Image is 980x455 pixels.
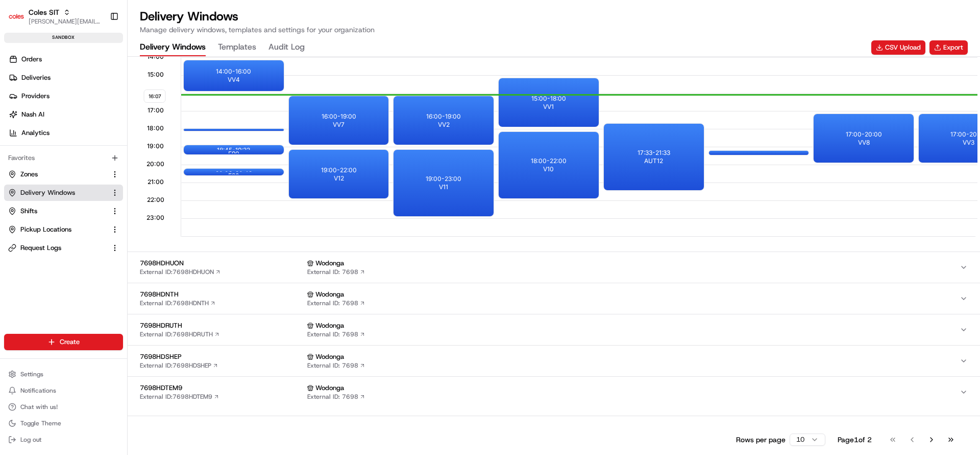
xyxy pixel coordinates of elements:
[736,435,786,445] p: Rows per page
[315,290,344,299] span: Wodonga
[963,139,974,147] span: VV3
[29,7,59,17] button: Coles SIT
[140,259,303,268] span: 7698HDHUON
[333,121,345,129] span: VV7
[4,433,123,447] button: Log out
[147,124,164,132] span: 18:00
[20,170,38,179] span: Zones
[140,8,375,25] h1: Delivery Windows
[315,352,344,361] span: Wodonga
[140,321,303,330] span: 7698HDRUTH
[21,128,50,138] span: Analytics
[128,377,980,407] button: 7698HDTEM9External ID:7698HDTEM9 WodongaExternal ID: 7698
[439,183,448,191] span: V11
[644,157,663,165] span: AUT12
[147,88,164,97] span: 16:00
[4,4,106,29] button: Coles SITColes SIT[PERSON_NAME][EMAIL_ADDRESS][DOMAIN_NAME]
[140,330,220,338] a: External ID:7698HDRUTH
[871,40,925,55] button: CSV Upload
[322,112,356,121] p: 16:00 - 19:00
[140,361,218,370] a: External ID:7698HDSHEP
[20,225,71,234] span: Pickup Locations
[4,51,127,67] a: Orders
[838,435,872,445] div: Page 1 of 2
[4,221,123,238] button: Pickup Locations
[146,214,164,222] span: 23:00
[4,416,123,430] button: Toggle Theme
[140,39,206,56] button: Delivery Windows
[307,268,365,276] a: External ID: 7698
[140,268,221,276] a: External ID:7698HDHUON
[20,188,75,197] span: Delivery Windows
[21,92,50,101] span: Providers
[60,337,80,347] span: Create
[4,185,123,201] button: Delivery Windows
[4,70,127,86] a: Deliveries
[8,243,107,253] a: Request Logs
[315,259,344,268] span: Wodonga
[8,207,107,216] a: Shifts
[4,106,127,123] a: Nash AI
[4,367,123,381] button: Settings
[4,203,123,219] button: Shifts
[72,173,124,181] a: Powered byPylon
[147,53,164,61] span: 14:00
[315,321,344,330] span: Wodonga
[147,142,164,150] span: 19:00
[20,419,61,427] span: Toggle Theme
[321,166,357,174] p: 19:00 - 22:00
[144,89,166,103] span: 16:07
[20,370,43,378] span: Settings
[20,243,61,253] span: Request Logs
[307,299,365,307] a: External ID: 7698
[4,88,127,104] a: Providers
[6,144,82,163] a: 📗Knowledge Base
[4,334,123,350] button: Create
[20,403,58,411] span: Chat with us!
[438,121,450,129] span: VV2
[128,252,980,283] button: 7698HDHUONExternal ID:7698HDHUON WodongaExternal ID: 7698
[20,436,41,444] span: Log out
[27,66,168,77] input: Clear
[140,352,303,361] span: 7698HDSHEP
[10,10,31,31] img: Nash
[21,73,51,82] span: Deliveries
[140,393,219,401] a: External ID:7698HDTEM9
[426,112,461,121] p: 16:00 - 19:00
[21,55,42,64] span: Orders
[929,40,968,55] button: Export
[148,178,164,186] span: 21:00
[21,110,44,119] span: Nash AI
[307,330,365,338] a: External ID: 7698
[148,71,164,79] span: 15:00
[531,95,566,103] p: 15:00 - 18:00
[174,101,186,113] button: Start new chat
[128,346,980,376] button: 7698HDSHEPExternal ID:7698HDSHEP WodongaExternal ID: 7698
[334,174,344,183] span: V12
[146,160,164,168] span: 20:00
[4,240,123,256] button: Request Logs
[20,386,56,395] span: Notifications
[426,175,461,183] p: 19:00 - 23:00
[140,383,303,393] span: 7698HDTEM9
[147,196,164,204] span: 22:00
[10,98,29,116] img: 1736555255976-a54dd68f-1ca7-489b-9aae-adbdc363a1c4
[858,139,870,147] span: VV8
[846,130,882,139] p: 17:00 - 20:00
[82,144,168,163] a: 💻API Documentation
[102,173,124,181] span: Pylon
[35,98,167,108] div: Start new chat
[29,17,102,26] button: [PERSON_NAME][EMAIL_ADDRESS][DOMAIN_NAME]
[638,149,670,157] p: 17:33 - 21:33
[268,39,305,56] button: Audit Log
[148,106,164,115] span: 17:00
[8,8,24,25] img: Coles SIT
[140,299,216,307] a: External ID:7698HDNTH
[307,361,365,370] a: External ID: 7698
[543,165,554,173] span: V10
[96,148,164,158] span: API Documentation
[8,188,107,197] a: Delivery Windows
